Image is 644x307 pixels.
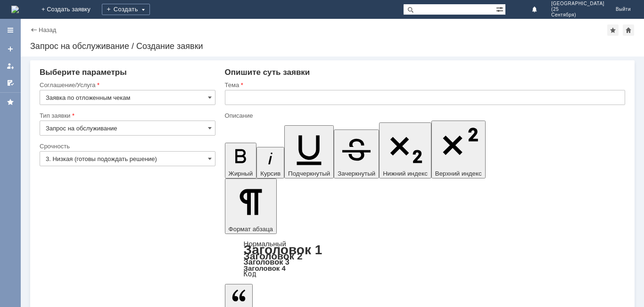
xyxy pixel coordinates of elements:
div: Добавить в избранное [607,24,619,36]
a: Перейти на домашнюю страницу [11,6,19,13]
span: Подчеркнутый [288,170,330,177]
div: Создать [102,4,150,15]
button: Формат абзаца [225,178,277,234]
span: Нижний индекс [383,170,428,177]
div: Описание [225,113,623,119]
div: Соглашение/Услуга [40,82,214,88]
a: Заголовок 2 [244,250,303,261]
button: Подчеркнутый [284,125,334,178]
div: Тип заявки [40,113,214,119]
a: Заголовок 3 [244,258,289,266]
div: Сделать домашней страницей [623,24,634,36]
button: Нижний индекс [379,122,431,178]
span: Опишите суть заявки [225,68,310,77]
img: logo [11,6,19,13]
span: Верхний индекс [435,170,482,177]
button: Курсив [256,147,284,178]
span: Расширенный поиск [496,4,505,13]
a: Назад [39,26,56,33]
div: Тема [225,82,623,88]
div: Формат абзаца [225,241,625,277]
span: Жирный [229,170,253,177]
div: Запрос на обслуживание / Создание заявки [30,41,635,51]
a: Заголовок 4 [244,264,286,272]
a: Заголовок 1 [244,242,322,257]
span: Курсив [260,170,281,177]
button: Зачеркнутый [334,129,379,178]
a: Создать заявку [3,41,18,57]
button: Жирный [225,143,257,178]
div: Срочность [40,143,214,149]
a: Мои заявки [3,58,18,73]
span: (25 [551,7,604,12]
span: Сентября) [551,12,604,18]
span: [GEOGRAPHIC_DATA] [551,1,604,7]
a: Нормальный [244,240,286,248]
span: Зачеркнутый [338,170,375,177]
span: Формат абзаца [229,226,273,233]
a: Код [244,270,256,278]
a: Мои согласования [3,75,18,90]
span: Выберите параметры [40,68,127,77]
button: Верхний индекс [431,121,486,178]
